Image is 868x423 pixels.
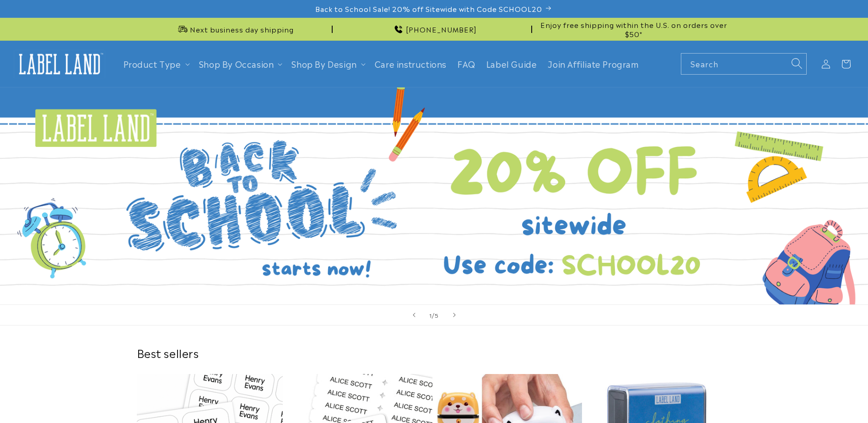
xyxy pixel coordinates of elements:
a: Label Guide [481,53,543,75]
div: Announcement [137,18,333,40]
span: Next business day shipping [190,25,294,34]
span: FAQ [458,59,475,69]
span: Join Affiliate Program [548,59,639,69]
a: Label Land [11,46,109,81]
button: Search [787,53,807,73]
a: Care instructions [369,53,452,75]
div: Announcement [336,18,532,40]
summary: Product Type [118,53,194,75]
summary: Shop By Design [286,53,369,75]
h2: Best sellers [137,346,732,360]
button: Next slide [444,305,464,325]
a: Shop By Design [291,58,356,70]
button: Previous slide [404,305,424,325]
span: Enjoy free shipping within the U.S. on orders over $50* [536,20,732,38]
span: Label Guide [486,59,537,69]
a: FAQ [452,53,481,75]
img: Label Land [14,50,105,78]
summary: Shop By Occasion [194,53,286,75]
span: Shop By Occasion [199,59,274,69]
a: Product Type [124,58,181,70]
a: Join Affiliate Program [542,53,644,75]
span: / [432,310,435,320]
span: 1 [429,310,432,320]
span: Back to School Sale! 20% off Sitewide with Code SCHOOL20 [315,4,542,13]
span: Care instructions [375,59,447,69]
span: 5 [435,310,439,320]
div: Announcement [536,18,732,40]
span: [PHONE_NUMBER] [406,25,477,34]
